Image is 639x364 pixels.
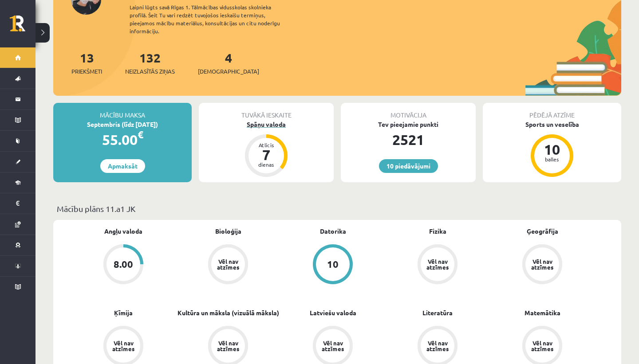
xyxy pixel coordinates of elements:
div: Atlicis [253,142,280,148]
a: Apmaksāt [100,159,145,173]
div: Vēl nav atzīmes [530,258,555,270]
a: Vēl nav atzīmes [176,244,280,286]
a: Sports un veselība 10 balles [483,120,621,178]
a: Bioloģija [215,227,241,236]
a: 13Priekšmeti [71,50,102,76]
a: Literatūra [422,308,453,317]
div: Tev pieejamie punkti [341,120,476,129]
a: 4[DEMOGRAPHIC_DATA] [198,50,259,76]
div: balles [539,157,565,162]
div: Vēl nav atzīmes [320,340,345,352]
span: Neizlasītās ziņas [125,67,175,76]
div: Vēl nav atzīmes [216,340,241,352]
a: 132Neizlasītās ziņas [125,50,175,76]
div: Tuvākā ieskaite [199,103,334,120]
div: 7 [253,148,280,162]
div: 55.00 [53,129,192,150]
div: Vēl nav atzīmes [530,340,555,352]
a: Latviešu valoda [310,308,356,317]
a: Ģeogrāfija [527,227,558,236]
a: Angļu valoda [104,227,142,236]
div: 8.00 [114,259,133,269]
span: € [138,128,143,141]
a: Vēl nav atzīmes [490,244,595,286]
span: Priekšmeti [71,67,102,76]
a: Spāņu valoda Atlicis 7 dienas [199,120,334,178]
div: Spāņu valoda [199,120,334,129]
div: 2521 [341,129,476,150]
div: Vēl nav atzīmes [216,258,241,270]
div: Motivācija [341,103,476,120]
div: Sports un veselība [483,120,621,129]
div: 10 [327,259,339,269]
div: Laipni lūgts savā Rīgas 1. Tālmācības vidusskolas skolnieka profilā. Šeit Tu vari redzēt tuvojošo... [130,3,296,35]
span: [DEMOGRAPHIC_DATA] [198,67,259,76]
a: 10 [280,244,385,286]
a: 8.00 [71,244,176,286]
p: Mācību plāns 11.a1 JK [57,203,618,215]
div: 10 [539,142,565,157]
div: dienas [253,162,280,167]
div: Vēl nav atzīmes [111,340,136,352]
div: Vēl nav atzīmes [425,340,450,352]
a: Vēl nav atzīmes [385,244,490,286]
div: Mācību maksa [53,103,192,120]
a: Kultūra un māksla (vizuālā māksla) [177,308,279,317]
div: Pēdējā atzīme [483,103,621,120]
a: Datorika [320,227,346,236]
a: Matemātika [525,308,560,317]
a: 10 piedāvājumi [379,159,438,173]
div: Vēl nav atzīmes [425,258,450,270]
a: Ķīmija [114,308,133,317]
a: Fizika [429,227,446,236]
a: Rīgas 1. Tālmācības vidusskola [10,16,35,38]
div: Septembris (līdz [DATE]) [53,120,192,129]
